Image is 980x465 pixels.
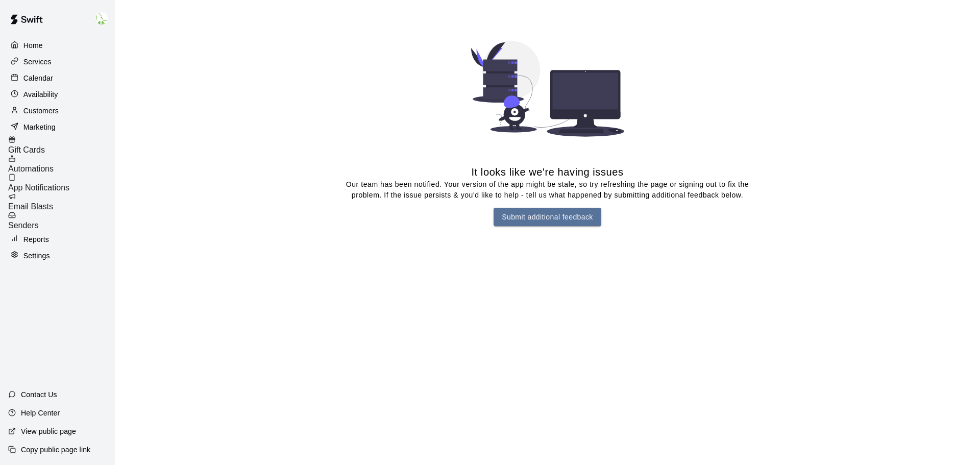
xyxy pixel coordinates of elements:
[8,248,107,263] a: Settings
[8,221,39,230] span: Senders
[8,136,115,155] a: Gift Cards
[8,70,107,86] a: Calendar
[21,408,60,418] p: Help Center
[471,12,624,165] img: Error! Something went wrong
[8,87,107,102] a: Availability
[8,155,115,174] a: Automations
[8,164,54,173] span: Automations
[23,251,50,261] p: Settings
[23,40,43,51] p: Home
[8,54,107,69] a: Services
[95,12,108,25] img: Bryan Swygart
[23,122,56,132] p: Marketing
[471,165,623,179] h5: It looks like we're having issues
[23,106,59,116] p: Customers
[494,208,601,227] button: Submit additional feedback
[23,89,58,100] p: Availability
[21,445,90,455] p: Copy public page link
[8,202,53,211] span: Email Blasts
[8,145,45,154] span: Gift Cards
[23,57,52,67] p: Services
[8,232,107,247] a: Reports
[8,174,115,192] a: App Notifications
[8,38,107,53] a: Home
[8,183,69,192] span: App Notifications
[8,103,107,118] a: Customers
[23,73,53,83] p: Calendar
[8,192,115,211] a: Email Blasts
[8,119,107,135] a: Marketing
[21,389,57,400] p: Contact Us
[23,234,49,244] p: Reports
[8,211,115,230] a: Senders
[93,8,115,29] div: Bryan Swygart
[344,179,752,201] p: Our team has been notified. Your version of the app might be stale, so try refreshing the page or...
[21,426,76,436] p: View public page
